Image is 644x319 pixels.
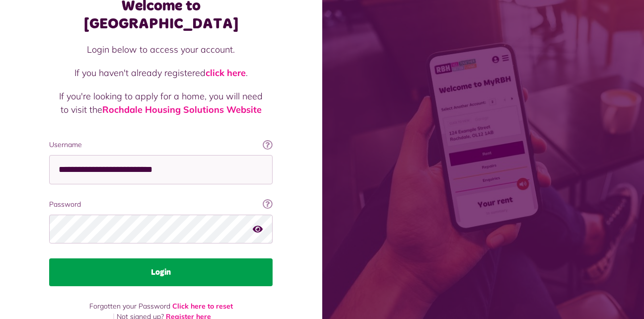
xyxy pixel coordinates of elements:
[89,302,170,311] span: Forgotten your Password
[59,43,263,56] p: Login below to access your account.
[59,89,263,116] p: If you're looking to apply for a home, you will need to visit the
[49,199,273,210] label: Password
[59,66,263,80] p: If you haven't already registered .
[102,104,262,115] a: Rochdale Housing Solutions Website
[206,67,246,79] a: click here
[172,302,233,311] a: Click here to reset
[49,140,273,150] label: Username
[49,258,273,286] button: Login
